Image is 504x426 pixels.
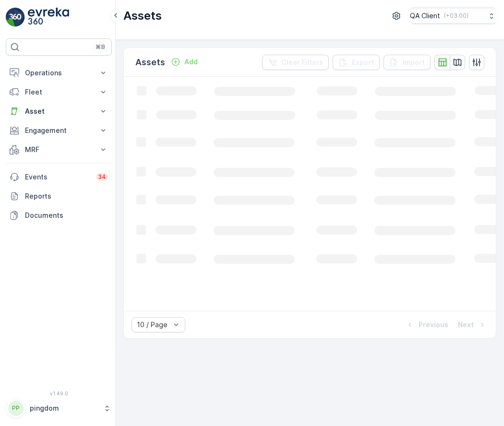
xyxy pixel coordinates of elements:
[6,83,112,102] button: Fleet
[281,58,323,67] p: Clear Filters
[8,401,24,416] div: PP
[404,319,449,331] button: Previous
[25,211,108,220] p: Documents
[6,121,112,140] button: Engagement
[352,58,374,67] p: Export
[333,55,380,70] button: Export
[28,8,69,27] img: logo_light-DOdMpM7g.png
[6,63,112,83] button: Operations
[25,106,93,116] p: Asset
[410,8,496,24] button: QA Client(+03:00)
[458,320,474,330] p: Next
[25,145,93,154] p: MRF
[30,403,98,413] p: pingdom
[6,398,112,418] button: PPpingdom
[6,390,112,396] span: v 1.49.0
[123,8,162,24] p: Assets
[25,68,93,78] p: Operations
[25,172,90,182] p: Events
[25,87,93,97] p: Fleet
[98,173,106,181] p: 34
[184,57,198,67] p: Add
[167,56,202,68] button: Add
[6,206,112,225] a: Documents
[135,56,165,69] p: Assets
[96,43,105,51] p: ⌘B
[419,320,448,330] p: Previous
[6,8,25,27] img: logo
[6,187,112,206] a: Reports
[444,12,468,20] p: ( +03:00 )
[403,58,425,67] p: Import
[6,102,112,121] button: Asset
[457,319,488,331] button: Next
[384,55,431,70] button: Import
[262,55,329,70] button: Clear Filters
[25,126,93,135] p: Engagement
[6,167,112,187] a: Events34
[410,11,440,21] p: QA Client
[25,191,108,201] p: Reports
[6,140,112,159] button: MRF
